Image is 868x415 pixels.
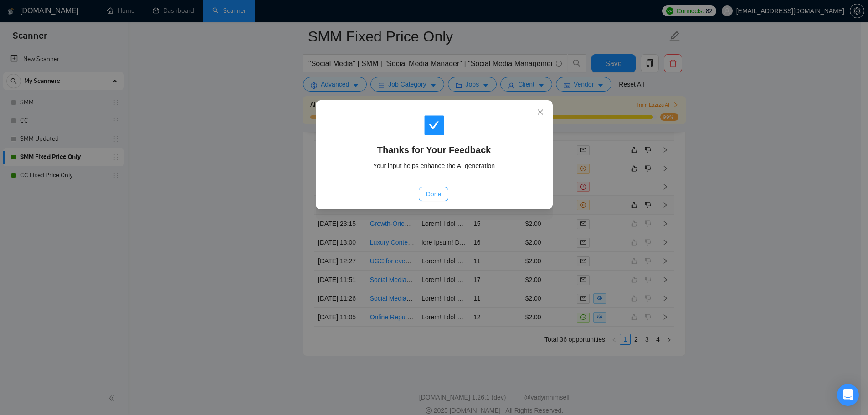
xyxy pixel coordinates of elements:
[419,187,448,201] button: Done
[373,162,495,169] span: Your input helps enhance the AI generation
[528,100,553,125] button: Close
[537,108,544,116] span: close
[330,143,539,156] h4: Thanks for Your Feedback
[837,384,859,406] div: Open Intercom Messenger
[426,189,441,199] span: Done
[423,114,445,136] span: check-square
